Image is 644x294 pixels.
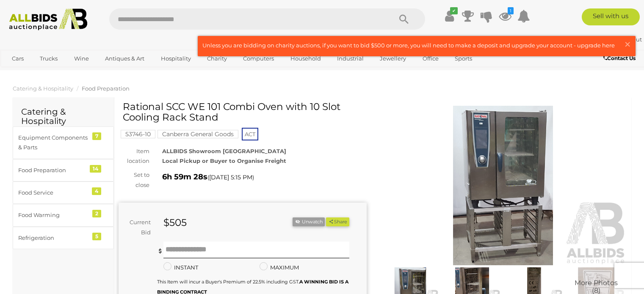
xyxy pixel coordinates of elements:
a: Trucks [34,52,63,66]
a: Food Preparation 14 [13,159,114,181]
b: Contact Us [603,55,636,61]
label: INSTANT [163,263,198,272]
a: Office [417,52,444,66]
a: Sell with us [582,8,640,25]
img: Rational SCC WE 101 Combi Oven with 10 Slot Cooling Rack Stand [379,106,627,265]
div: 2 [92,210,101,217]
h1: Rational SCC WE 101 Combi Oven with 10 Slot Cooling Rack Stand [123,102,365,123]
a: Jewellery [374,52,412,66]
a: Food Warming 2 [13,204,114,226]
a: ✔ [443,8,456,24]
a: Antiques & Art [100,52,150,66]
div: Food Preparation [18,165,88,175]
strong: Local Pickup or Buyer to Organise Freight [162,157,286,164]
a: Cars [6,52,29,66]
a: Equipment Components & Parts 7 [13,126,114,159]
a: 53746-10 [121,131,155,137]
button: Share [326,217,349,226]
div: 4 [92,187,101,195]
div: Set to close [112,170,156,190]
label: MAXIMUM [260,263,299,272]
div: Food Warming [18,210,88,220]
mark: 53746-10 [121,130,155,138]
div: Item location [112,146,156,166]
a: Canberra General Goods [158,131,238,137]
a: Sports [449,52,478,66]
h2: Catering & Hospitality [21,107,105,126]
strong: 6h 59m 28s [162,172,207,181]
div: Refrigeration [18,233,88,243]
a: Food Service 4 [13,181,114,204]
span: [DATE] 5:15 PM [209,173,252,181]
strong: $505 [163,217,187,228]
div: Equipment Components & Parts [18,133,88,153]
div: Current Bid [119,217,157,237]
i: ✔ [450,7,458,14]
a: Hospitality [155,52,196,66]
i: 1 [508,7,514,14]
a: Refrigeration 5 [13,227,114,249]
button: Unwatch [293,217,325,226]
div: 14 [90,165,101,173]
span: ACT [242,128,258,140]
a: Charity [202,52,232,66]
mark: Canberra General Goods [158,130,238,138]
a: [GEOGRAPHIC_DATA] [6,66,77,80]
div: Food Service [18,188,88,198]
a: Household [285,52,326,66]
span: ( ) [207,174,254,181]
li: Unwatch this item [293,217,325,226]
div: 5 [92,233,101,240]
a: Contact Us [603,54,638,63]
strong: ALLBIDS Showroom [GEOGRAPHIC_DATA] [162,148,286,154]
a: Wine [69,52,94,66]
button: Search [383,8,425,30]
a: Computers [238,52,279,66]
a: Food Preparation [82,85,130,92]
span: × [624,36,631,52]
a: 1 [499,8,511,24]
div: 7 [92,132,101,140]
a: Industrial [332,52,369,66]
img: Allbids.com.au [5,8,92,30]
span: More Photos (8) [575,279,618,294]
a: Catering & Hospitality [13,85,73,92]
